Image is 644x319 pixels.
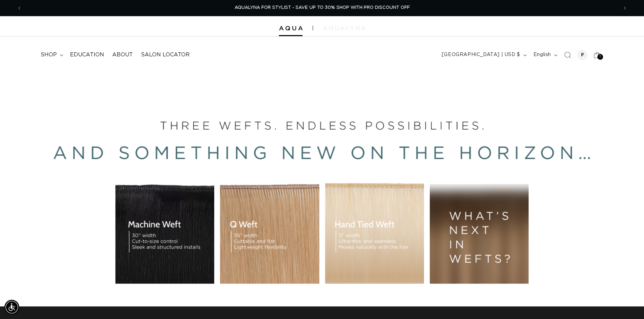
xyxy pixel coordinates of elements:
[617,2,632,15] button: Next announcement
[438,49,529,61] button: [GEOGRAPHIC_DATA] | USD $
[323,26,365,30] img: aqualyna.com
[442,51,520,58] span: [GEOGRAPHIC_DATA] | USD $
[41,51,57,58] span: shop
[66,47,108,62] a: Education
[533,51,551,58] span: English
[108,47,137,62] a: About
[37,47,66,62] summary: shop
[4,300,19,315] div: Accessibility Menu
[560,48,575,62] summary: Search
[279,26,303,31] img: Aqua Hair Extensions
[112,51,133,58] span: About
[137,47,194,62] a: Salon Locator
[600,54,601,60] span: 1
[12,2,27,15] button: Previous announcement
[235,5,410,10] span: AQUALYNA FOR STYLIST - SAVE UP TO 30% SHOP WITH PRO DISCOUNT OFF
[141,51,190,58] span: Salon Locator
[529,49,560,61] button: English
[70,51,104,58] span: Education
